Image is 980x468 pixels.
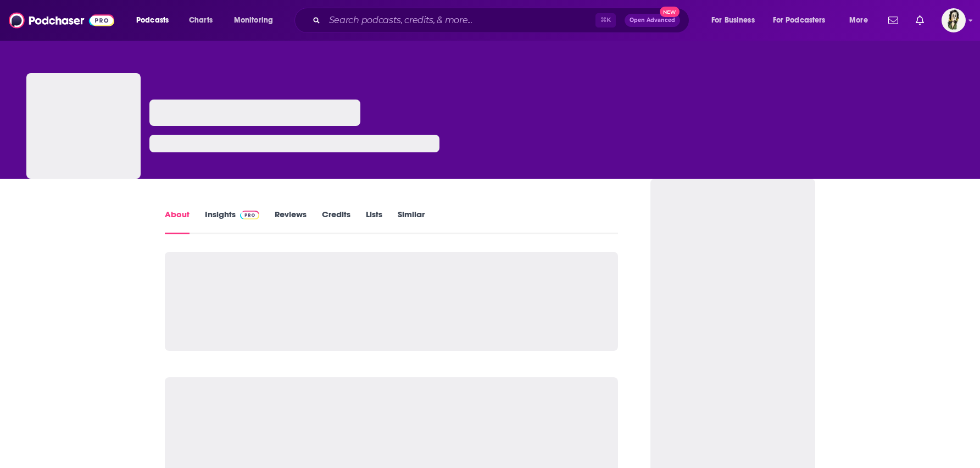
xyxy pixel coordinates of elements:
span: ⌘ K [595,13,616,27]
span: For Podcasters [773,13,826,28]
span: Open Advanced [630,18,675,23]
button: Open AdvancedNew [625,14,680,27]
a: Credits [322,209,350,234]
img: Podchaser Pro [240,211,259,219]
a: InsightsPodchaser Pro [205,209,259,234]
span: Charts [189,13,213,28]
button: Show profile menu [942,8,966,32]
a: Reviews [275,209,307,234]
span: Logged in as poppyhat [942,8,966,32]
span: New [660,7,680,17]
a: About [165,209,190,234]
button: open menu [226,12,287,29]
a: Similar [398,209,425,234]
button: open menu [766,12,842,29]
img: Podchaser - Follow, Share and Rate Podcasts [9,10,114,31]
a: Show notifications dropdown [884,11,903,30]
img: User Profile [942,8,966,32]
span: Monitoring [234,13,273,28]
a: Show notifications dropdown [911,11,928,30]
span: For Business [711,13,755,28]
div: Search podcasts, credits, & more... [305,8,700,33]
button: open menu [842,12,882,29]
a: Charts [182,12,219,29]
a: Lists [366,209,382,234]
span: More [849,13,868,28]
button: open menu [704,12,769,29]
span: Podcasts [136,13,169,28]
button: open menu [129,12,183,29]
input: Search podcasts, credits, & more... [325,12,595,29]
